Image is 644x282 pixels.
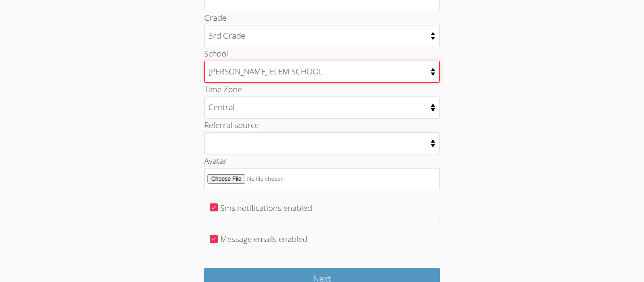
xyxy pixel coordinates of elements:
label: Message emails enabled [220,234,307,244]
label: School [204,48,228,59]
label: Sms notifications enabled [220,202,312,213]
label: Avatar [204,155,227,166]
label: Grade [204,12,226,23]
label: Referral source [204,120,259,130]
label: Time Zone [204,84,242,95]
